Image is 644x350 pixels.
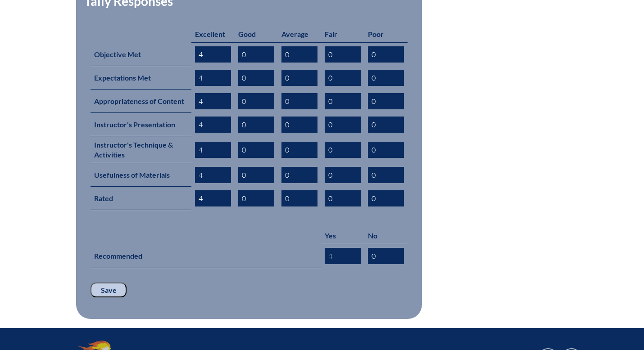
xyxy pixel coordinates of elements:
th: Fair [321,26,364,43]
th: Poor [364,26,408,43]
th: Expectations Met [91,66,191,90]
th: Average [278,26,321,43]
th: Usefulness of Materials [91,163,191,187]
th: Excellent [191,26,235,43]
th: No [364,227,408,244]
input: Save [91,283,127,298]
th: Instructor's Technique & Activities [91,136,191,163]
th: Good [235,26,278,43]
th: Rated [91,187,191,210]
th: Appropriateness of Content [91,90,191,113]
th: Objective Met [91,42,191,66]
th: Yes [321,227,364,244]
th: Recommended [91,244,321,268]
th: Instructor's Presentation [91,113,191,136]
